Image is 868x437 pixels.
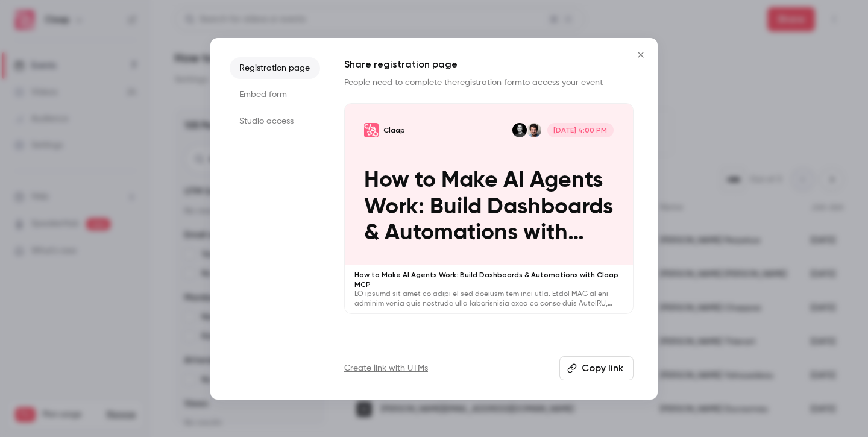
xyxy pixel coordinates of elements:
[344,362,428,374] a: Create link with UTMs
[512,123,527,137] img: Robin Bonduelle
[457,78,522,87] a: registration form
[364,168,614,246] p: How to Make AI Agents Work: Build Dashboards & Automations with Claap MCP
[344,103,634,315] a: How to Make AI Agents Work: Build Dashboards & Automations with Claap MCPClaapPierre TouzeauRobin...
[629,43,653,67] button: Close
[344,57,634,72] h1: Share registration page
[354,270,623,289] p: How to Make AI Agents Work: Build Dashboards & Automations with Claap MCP
[230,110,320,132] li: Studio access
[230,84,320,105] li: Embed form
[559,356,634,380] button: Copy link
[547,123,614,137] span: [DATE] 4:00 PM
[354,289,623,309] p: LO ipsumd sit amet co adipi el sed doeiusm tem inci utla. Etdol MAG al eni adminim venia quis nos...
[527,123,541,137] img: Pierre Touzeau
[230,57,320,79] li: Registration page
[383,125,405,135] p: Claap
[364,123,379,137] img: How to Make AI Agents Work: Build Dashboards & Automations with Claap MCP
[344,77,634,89] p: People need to complete the to access your event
